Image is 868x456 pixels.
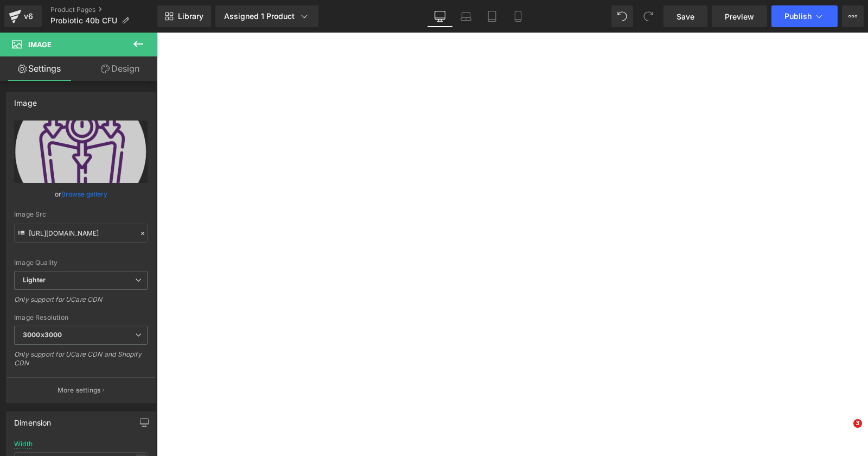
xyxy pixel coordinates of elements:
[505,5,531,27] a: Mobile
[14,224,148,243] input: Link
[14,188,148,200] div: or
[14,314,148,321] div: Image Resolution
[712,5,767,27] a: Preview
[58,385,101,395] p: More settings
[611,5,633,27] button: Undo
[831,419,857,445] iframe: Intercom live chat
[4,5,42,27] a: v6
[853,419,862,428] span: 3
[7,377,155,403] button: More settings
[14,211,148,218] div: Image Src
[224,11,310,22] div: Assigned 1 Product
[50,16,117,25] span: Probiotic 40b CFU
[23,331,62,339] b: 3000x3000
[725,11,754,22] span: Preview
[427,5,453,27] a: Desktop
[14,412,52,427] div: Dimension
[50,5,157,14] a: Product Pages
[676,11,694,22] span: Save
[479,5,505,27] a: Tablet
[14,295,148,311] div: Only support for UCare CDN
[637,5,659,27] button: Redo
[81,56,159,81] a: Design
[14,440,33,448] div: Width
[14,350,148,375] div: Only support for UCare CDN and Shopify CDN
[842,5,864,27] button: More
[784,12,812,21] span: Publish
[23,276,46,284] b: Lighter
[771,5,838,27] button: Publish
[157,5,211,27] a: New Library
[178,11,203,21] span: Library
[28,40,52,49] span: Image
[14,92,37,107] div: Image
[61,185,107,204] a: Browse gallery
[14,259,148,267] div: Image Quality
[22,9,35,23] div: v6
[453,5,479,27] a: Laptop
